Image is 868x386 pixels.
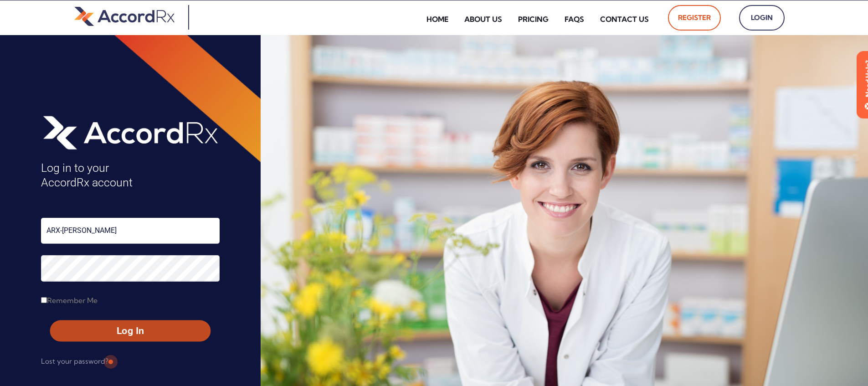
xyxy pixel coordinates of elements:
span: Login [749,10,775,25]
input: Username or Email Address [41,218,220,244]
a: FAQs [558,9,591,30]
a: Contact Us [593,9,656,30]
a: Pricing [511,9,555,30]
span: Log In [58,324,202,338]
span: Register [678,10,711,25]
a: Home [420,9,455,30]
label: Remember Me [41,293,98,308]
button: Log In [50,320,211,342]
a: Lost your password? [41,354,108,369]
a: Login [739,5,785,31]
img: AccordRx_logo_header_white [41,113,220,152]
h4: Log in to your AccordRx account [41,161,220,190]
img: default-logo [74,5,175,27]
a: About Us [457,9,509,30]
a: Register [668,5,721,31]
input: Remember Me [41,297,47,303]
